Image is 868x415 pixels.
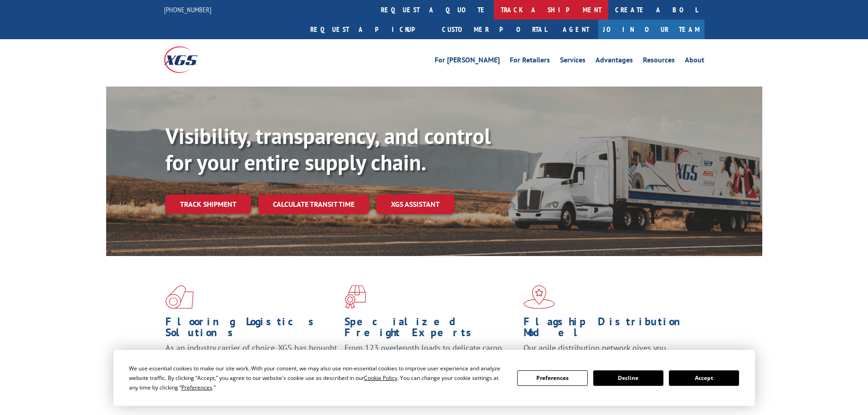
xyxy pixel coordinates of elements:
span: Preferences [181,384,212,391]
a: Services [560,56,586,67]
span: Our agile distribution network gives you nationwide inventory management on demand. [524,343,691,364]
h1: Flooring Logistics Solutions [165,316,338,343]
a: Track shipment [165,195,251,214]
a: Agent [554,20,598,39]
div: Cookie Consent Prompt [113,350,755,406]
a: [PHONE_NUMBER] [164,5,211,14]
a: Customer Portal [435,20,554,39]
a: For [PERSON_NAME] [435,56,500,67]
div: We use essential cookies to make our site work. With your consent, we may also use non-essential ... [129,364,506,392]
a: Resources [643,56,675,67]
a: Advantages [596,56,633,67]
h1: Specialized Freight Experts [344,316,517,343]
button: Preferences [517,370,587,386]
a: Join Our Team [598,20,704,39]
button: Decline [593,370,663,386]
button: Accept [669,370,739,386]
img: xgs-icon-flagship-distribution-model-red [524,285,555,309]
b: Visibility, transparency, and control for your entire supply chain. [165,122,491,176]
a: Calculate transit time [258,195,369,214]
img: xgs-icon-focused-on-flooring-red [344,285,366,309]
p: From 123 overlength loads to delicate cargo, our experienced staff knows the best way to move you... [344,343,517,383]
span: Cookie Policy [364,374,397,382]
h1: Flagship Distribution Model [524,316,696,343]
a: XGS ASSISTANT [376,195,454,214]
a: For Retailers [510,56,550,67]
a: About [685,56,704,67]
img: xgs-icon-total-supply-chain-intelligence-red [165,285,194,309]
a: Request a pickup [303,20,435,39]
span: As an industry carrier of choice, XGS has brought innovation and dedication to flooring logistics... [165,343,337,375]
